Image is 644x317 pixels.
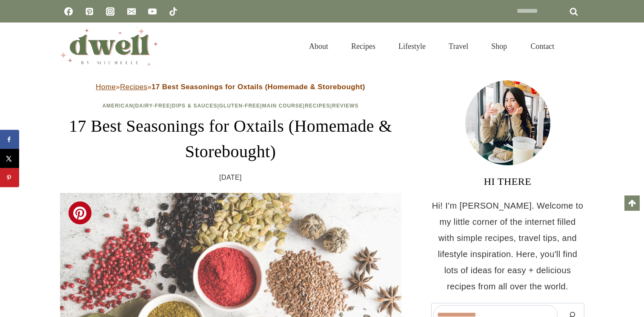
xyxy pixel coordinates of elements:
[437,31,480,61] a: Travel
[570,39,584,54] button: View Search Form
[624,195,640,211] a: Scroll to top
[219,171,242,184] time: [DATE]
[519,31,566,61] a: Contact
[431,174,584,189] h3: HI THERE
[152,83,365,91] strong: 17 Best Seasonings for Oxtails (Homemade & Storebought)
[81,3,98,20] a: Pinterest
[60,3,77,20] a: Facebook
[480,31,518,61] a: Shop
[135,103,170,109] a: Dairy-Free
[431,198,584,294] p: Hi! I'm [PERSON_NAME]. Welcome to my little corner of the internet filled with simple recipes, tr...
[60,27,158,66] img: DWELL by michelle
[60,113,401,164] h1: 17 Best Seasonings for Oxtails (Homemade & Storebought)
[123,3,140,20] a: Email
[144,3,161,20] a: YouTube
[305,103,330,109] a: Recipes
[120,83,147,91] a: Recipes
[165,3,182,20] a: TikTok
[332,103,358,109] a: Reviews
[102,103,133,109] a: American
[102,103,358,109] span: | | | | | |
[172,103,217,109] a: Dips & Sauces
[102,3,119,20] a: Instagram
[340,31,387,61] a: Recipes
[96,83,116,91] a: Home
[298,31,565,61] nav: Primary Navigation
[387,31,437,61] a: Lifestyle
[219,103,260,109] a: Gluten-Free
[96,83,365,91] span: » »
[262,103,303,109] a: Main Course
[298,31,340,61] a: About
